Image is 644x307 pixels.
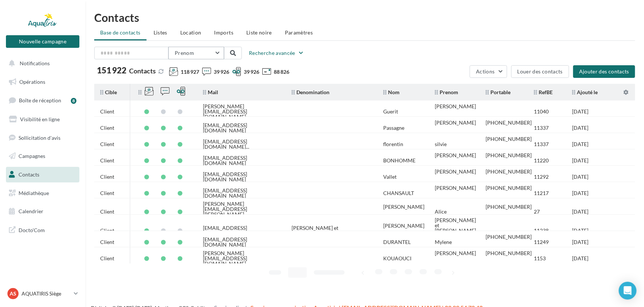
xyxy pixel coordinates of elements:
[246,29,272,36] span: Liste noire
[4,56,78,71] button: Notifications
[383,158,415,163] div: BONHOMME
[100,209,114,214] div: Client
[100,109,114,114] div: Client
[100,174,114,179] div: Client
[572,109,588,114] div: [DATE]
[435,120,476,125] div: [PERSON_NAME]
[486,136,532,142] div: [PHONE_NUMBER]
[486,204,532,209] div: [PHONE_NUMBER]
[203,155,280,166] div: [EMAIL_ADDRESS][DOMAIN_NAME]
[292,225,371,236] div: [PERSON_NAME] et [PERSON_NAME]
[572,125,588,131] div: [DATE]
[435,209,447,214] div: Alice
[4,112,81,127] a: Visibilité en ligne
[4,92,81,108] a: Boîte de réception8
[100,240,114,245] div: Client
[4,204,81,219] a: Calendrier
[168,47,224,59] button: Prenom
[203,237,280,247] div: [EMAIL_ADDRESS][DOMAIN_NAME]
[572,209,588,214] div: [DATE]
[383,109,398,114] div: Guerit
[292,89,329,95] span: Denomination
[572,191,588,196] div: [DATE]
[435,240,452,245] div: Mylene
[534,89,553,95] span: RefBE
[19,190,49,196] span: Médiathèque
[435,169,476,174] div: [PERSON_NAME]
[470,65,507,78] button: Actions
[4,167,81,182] a: Contacts
[486,153,532,158] div: [PHONE_NUMBER]
[203,201,280,222] div: [PERSON_NAME][EMAIL_ADDRESS][PERSON_NAME][DOMAIN_NAME]
[383,191,414,196] div: CHANSAULT
[435,218,476,233] div: [PERSON_NAME] et [PERSON_NAME]
[486,234,532,240] div: [PHONE_NUMBER]
[4,74,81,90] a: Opérations
[214,68,229,76] span: 39 926
[534,256,546,261] div: 1153
[19,171,39,178] span: Contacts
[486,169,532,174] div: [PHONE_NUMBER]
[383,89,400,95] span: Nom
[572,228,588,233] div: [DATE]
[534,240,549,245] div: 11249
[94,12,635,23] h1: Contacts
[100,89,117,95] span: Cible
[383,125,404,131] div: Passagne
[435,185,476,191] div: [PERSON_NAME]
[19,97,61,103] span: Boîte de réception
[175,50,194,56] span: Prenom
[383,204,424,209] div: [PERSON_NAME]
[435,153,476,158] div: [PERSON_NAME]
[203,123,280,133] div: [EMAIL_ADDRESS][DOMAIN_NAME]
[572,89,598,95] span: Ajouté le
[486,251,532,256] div: [PHONE_NUMBER]
[534,174,549,179] div: 11292
[100,158,114,163] div: Client
[534,158,549,163] div: 11220
[19,134,60,141] span: Sollicitation d'avis
[383,223,424,228] div: [PERSON_NAME]
[274,68,289,76] span: 88 826
[181,68,199,76] span: 118 927
[203,251,280,266] div: [PERSON_NAME][EMAIL_ADDRESS][DOMAIN_NAME]
[10,290,16,297] span: AS
[572,240,588,245] div: [DATE]
[20,60,50,66] span: Notifications
[244,68,259,76] span: 39 926
[203,89,218,95] span: Mail
[6,287,79,301] a: AS AQUATIRIS Siège
[71,98,76,104] div: 8
[100,142,114,147] div: Client
[203,188,280,198] div: [EMAIL_ADDRESS][DOMAIN_NAME]
[19,153,45,159] span: Campagnes
[534,191,549,196] div: 11217
[6,35,79,48] button: Nouvelle campagne
[476,68,494,75] span: Actions
[100,228,114,233] div: Client
[203,172,280,182] div: [EMAIL_ADDRESS][DOMAIN_NAME]
[203,225,280,236] div: [EMAIL_ADDRESS][DOMAIN_NAME]
[100,256,114,261] div: Client
[572,174,588,179] div: [DATE]
[435,251,476,256] div: [PERSON_NAME]
[154,29,167,36] span: Listes
[511,65,569,78] button: Louer des contacts
[534,142,549,147] div: 11337
[572,158,588,163] div: [DATE]
[435,89,458,95] span: Prenom
[486,185,532,191] div: [PHONE_NUMBER]
[534,209,540,214] div: 27
[246,49,307,57] button: Recherche avancée
[435,104,476,109] div: [PERSON_NAME]
[383,256,411,261] div: KOUAOUCI
[619,282,637,300] div: Open Intercom Messenger
[4,222,81,238] a: Docto'Com
[4,185,81,201] a: Médiathèque
[19,225,45,235] span: Docto'Com
[383,174,397,179] div: Vallet
[435,142,447,147] div: silvie
[4,148,81,164] a: Campagnes
[19,79,45,85] span: Opérations
[486,120,532,125] div: [PHONE_NUMBER]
